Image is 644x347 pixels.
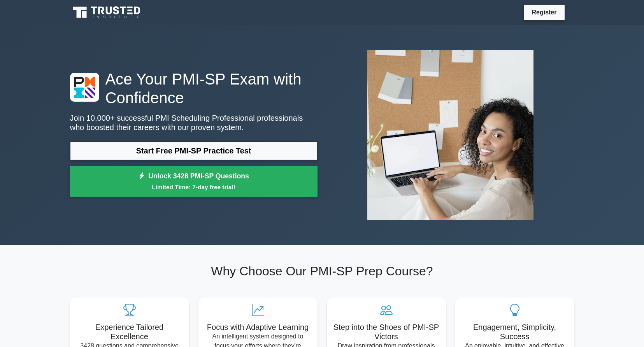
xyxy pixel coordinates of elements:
h5: Step into the Shoes of PMI-SP Victors [333,322,440,341]
a: Unlock 3428 PMI-SP QuestionsLimited Time: 7-day free trial! [70,166,318,197]
h5: Focus with Adaptive Learning [205,322,311,332]
h5: Engagement, Simplicity, Success [462,322,568,341]
h5: Experience Tailored Excellence [76,322,183,341]
a: Start Free PMI-SP Practice Test [70,141,318,160]
small: Limited Time: 7-day free trial! [80,183,308,192]
h2: Why Choose Our PMI-SP Prep Course? [70,264,574,278]
a: Register [527,7,561,17]
p: Join 10,000+ successful PMI Scheduling Professional professionals who boosted their careers with ... [70,113,318,132]
h1: Ace Your PMI-SP Exam with Confidence [70,70,318,107]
